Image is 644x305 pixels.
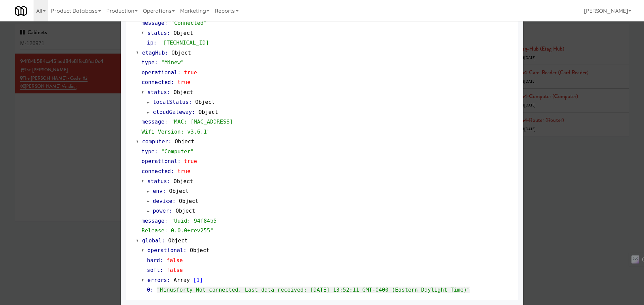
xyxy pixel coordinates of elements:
[171,79,174,85] span: :
[167,178,170,184] span: :
[169,188,189,194] span: Object
[195,99,215,105] span: Object
[162,237,165,244] span: :
[142,168,171,174] span: connected
[153,40,157,46] span: :
[190,247,209,253] span: Object
[148,178,167,184] span: status
[167,89,170,95] span: :
[171,168,174,174] span: :
[157,287,470,293] span: "Minusforty Not connected, Last data received: [DATE] 13:52:11 GMT-0400 (Eastern Daylight Time)"
[183,247,187,253] span: :
[164,218,168,224] span: :
[171,20,207,26] span: "Connected"
[173,30,193,36] span: Object
[199,109,218,115] span: Object
[177,158,181,164] span: :
[167,277,170,283] span: :
[163,188,166,194] span: :
[147,40,153,46] span: ip
[148,89,167,95] span: status
[197,277,200,283] span: 1
[164,20,168,26] span: :
[200,277,203,283] span: ]
[150,287,154,293] span: :
[184,158,197,164] span: true
[169,208,172,214] span: :
[160,257,163,263] span: :
[153,188,163,194] span: env
[173,277,190,283] span: Array
[173,89,193,95] span: Object
[164,119,168,125] span: :
[193,277,197,283] span: [
[192,109,195,115] span: :
[142,79,171,85] span: connected
[177,69,181,76] span: :
[171,50,191,56] span: Object
[142,158,177,164] span: operational
[142,69,177,76] span: operational
[153,99,189,105] span: localStatus
[160,267,163,273] span: :
[177,168,191,174] span: true
[153,198,172,204] span: device
[167,30,170,36] span: :
[148,30,167,36] span: status
[142,218,217,234] span: "Uuid: 94f84b5 Release: 0.0.0+rev255"
[142,59,155,66] span: type
[147,287,150,293] span: 0
[176,208,195,214] span: Object
[153,208,169,214] span: power
[142,218,164,224] span: message
[142,119,164,125] span: message
[142,138,168,145] span: computer
[142,148,155,155] span: type
[177,79,191,85] span: true
[155,59,158,66] span: :
[155,148,158,155] span: :
[168,138,171,145] span: :
[165,50,168,56] span: :
[161,59,184,66] span: "Minew"
[161,148,194,155] span: "Computer"
[168,237,187,244] span: Object
[142,20,164,26] span: message
[160,40,212,46] span: "[TECHNICAL_ID]"
[15,5,27,17] img: Micromart
[179,198,198,204] span: Object
[147,267,160,273] span: soft
[148,277,167,283] span: errors
[172,198,176,204] span: :
[147,257,160,263] span: hard
[142,237,162,244] span: global
[189,99,192,105] span: :
[153,109,192,115] span: cloudGateway
[175,138,194,145] span: Object
[166,257,183,263] span: false
[166,267,183,273] span: false
[184,69,197,76] span: true
[148,247,183,253] span: operational
[173,178,193,184] span: Object
[142,50,165,56] span: etagHub
[142,119,233,135] span: "MAC: [MAC_ADDRESS] Wifi Version: v3.6.1"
